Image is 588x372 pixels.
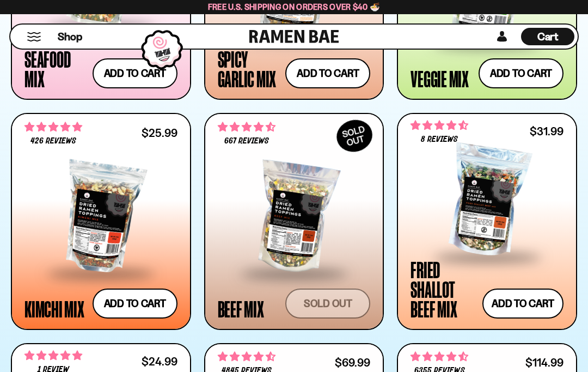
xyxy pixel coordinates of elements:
button: Add to cart [285,58,370,88]
div: $114.99 [525,357,563,368]
span: 4.62 stars [411,118,468,133]
div: Fried Shallot Beef Mix [411,260,476,319]
div: $24.99 [142,356,177,367]
button: Add to cart [482,289,563,319]
div: SOLD OUT [331,114,378,158]
span: Free U.S. Shipping on Orders over $40 🍜 [208,2,381,12]
button: Add to cart [93,58,177,88]
div: Kimchi Mix [24,299,84,319]
span: 4.63 stars [411,350,468,364]
span: 667 reviews [224,137,269,146]
button: Add to cart [479,58,563,88]
span: 4.64 stars [218,120,275,134]
div: Veggie Mix [411,69,469,88]
a: Cart [521,25,574,49]
div: $25.99 [142,128,177,138]
span: 426 reviews [30,137,76,146]
a: Shop [58,28,82,45]
button: Add to cart [93,289,177,319]
div: $69.99 [335,357,370,368]
a: 4.62 stars 8 reviews $31.99 Fried Shallot Beef Mix Add to cart [397,113,577,330]
a: 4.76 stars 426 reviews $25.99 Kimchi Mix Add to cart [11,113,191,330]
span: Cart [537,30,559,43]
div: Classic Seafood Mix [24,29,87,88]
span: 4.71 stars [218,350,275,364]
div: Spicy Garlic Mix [218,49,280,88]
span: Shop [58,29,82,44]
span: 5.00 stars [24,349,82,363]
span: 8 reviews [421,135,458,144]
span: 4.76 stars [24,120,82,134]
div: Beef Mix [218,299,264,319]
div: $31.99 [530,126,563,136]
a: SOLDOUT 4.64 stars 667 reviews Beef Mix Sold out [204,113,384,330]
button: Mobile Menu Trigger [27,32,41,41]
